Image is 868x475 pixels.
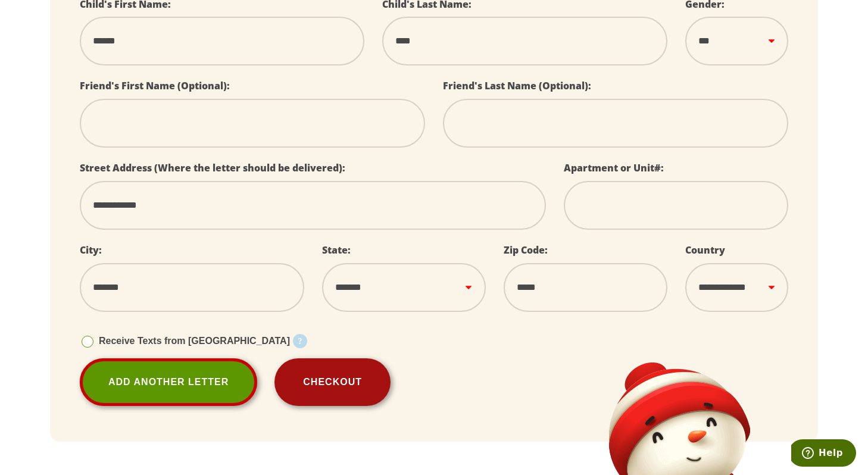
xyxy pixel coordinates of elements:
label: State: [322,243,351,257]
label: Zip Code: [504,243,548,257]
label: Friend's Last Name (Optional): [443,79,591,92]
label: Street Address (Where the letter should be delivered): [80,161,345,174]
a: Add Another Letter [80,358,257,406]
label: Apartment or Unit#: [564,161,664,174]
label: Friend's First Name (Optional): [80,79,230,92]
span: Receive Texts from [GEOGRAPHIC_DATA] [99,336,290,346]
label: Country [685,243,725,257]
button: Checkout [274,358,391,406]
iframe: Opens a widget where you can find more information [791,439,856,469]
label: City: [80,243,102,257]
